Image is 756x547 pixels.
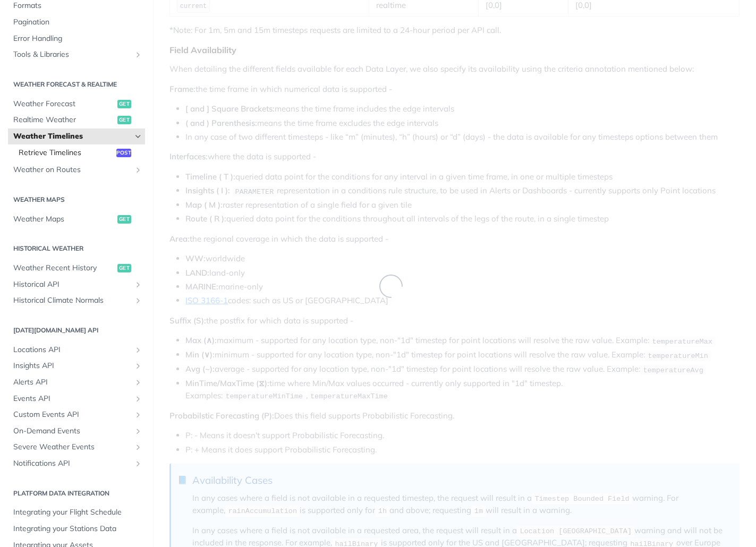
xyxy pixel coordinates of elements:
[117,100,131,108] span: get
[13,377,131,388] span: Alerts API
[134,378,142,387] button: Show subpages for Alerts API
[8,14,145,30] a: Pagination
[8,244,145,253] h2: Historical Weather
[13,131,131,142] span: Weather Timelines
[134,411,142,419] button: Show subpages for Custom Events API
[8,112,145,128] a: Realtime Weatherget
[134,427,142,435] button: Show subpages for On-Demand Events
[13,524,142,534] span: Integrating your Stations Data
[8,80,145,89] h2: Weather Forecast & realtime
[8,129,145,144] a: Weather TimelinesHide subpages for Weather Timelines
[117,264,131,272] span: get
[8,374,145,390] a: Alerts APIShow subpages for Alerts API
[13,99,115,109] span: Weather Forecast
[13,49,131,60] span: Tools & Libraries
[134,296,142,305] button: Show subpages for Historical Climate Normals
[13,1,142,11] span: Formats
[8,358,145,374] a: Insights APIShow subpages for Insights API
[8,293,145,309] a: Historical Climate NormalsShow subpages for Historical Climate Normals
[13,165,131,175] span: Weather on Routes
[134,50,142,59] button: Show subpages for Tools & Libraries
[13,442,131,452] span: Severe Weather Events
[8,521,145,537] a: Integrating your Stations Data
[8,326,145,335] h2: [DATE][DOMAIN_NAME] API
[13,409,131,420] span: Custom Events API
[13,394,131,404] span: Events API
[8,407,145,423] a: Custom Events APIShow subpages for Custom Events API
[117,116,131,124] span: get
[134,443,142,451] button: Show subpages for Severe Weather Events
[13,214,115,225] span: Weather Maps
[8,456,145,472] a: Notifications APIShow subpages for Notifications API
[13,279,131,290] span: Historical API
[134,362,142,370] button: Show subpages for Insights API
[8,342,145,358] a: Locations APIShow subpages for Locations API
[134,459,142,468] button: Show subpages for Notifications API
[134,280,142,289] button: Show subpages for Historical API
[13,17,142,28] span: Pagination
[8,31,145,47] a: Error Handling
[13,507,142,518] span: Integrating your Flight Schedule
[13,295,131,306] span: Historical Climate Normals
[13,115,115,125] span: Realtime Weather
[8,423,145,439] a: On-Demand EventsShow subpages for On-Demand Events
[134,132,142,141] button: Hide subpages for Weather Timelines
[134,395,142,403] button: Show subpages for Events API
[134,166,142,174] button: Show subpages for Weather on Routes
[8,211,145,227] a: Weather Mapsget
[13,458,131,469] span: Notifications API
[8,162,145,178] a: Weather on RoutesShow subpages for Weather on Routes
[8,489,145,498] h2: Platform DATA integration
[13,33,142,44] span: Error Handling
[8,439,145,455] a: Severe Weather EventsShow subpages for Severe Weather Events
[8,195,145,204] h2: Weather Maps
[13,263,115,273] span: Weather Recent History
[116,149,131,157] span: post
[8,96,145,112] a: Weather Forecastget
[8,277,145,293] a: Historical APIShow subpages for Historical API
[13,345,131,355] span: Locations API
[13,145,145,161] a: Retrieve Timelinespost
[8,260,145,276] a: Weather Recent Historyget
[8,505,145,520] a: Integrating your Flight Schedule
[8,391,145,407] a: Events APIShow subpages for Events API
[13,361,131,371] span: Insights API
[8,47,145,63] a: Tools & LibrariesShow subpages for Tools & Libraries
[13,426,131,437] span: On-Demand Events
[134,346,142,354] button: Show subpages for Locations API
[117,215,131,224] span: get
[19,148,114,158] span: Retrieve Timelines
